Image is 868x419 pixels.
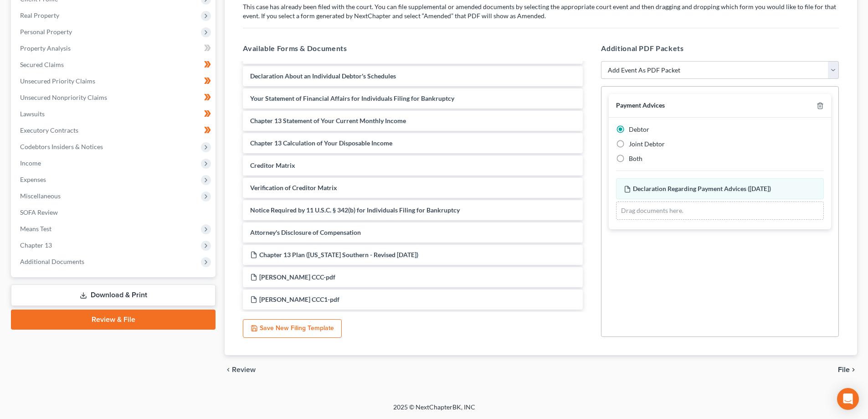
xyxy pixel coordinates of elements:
[259,273,335,281] span: [PERSON_NAME] CCC-pdf
[250,206,460,214] span: Notice Required by 11 U.S.C. § 342(b) for Individuals Filing for Bankruptcy
[616,202,824,220] div: Drag documents here.
[633,185,771,192] span: Declaration Regarding Payment Advices ([DATE])
[175,403,694,419] div: 2025 © NextChapterBK, INC
[232,366,256,373] span: Review
[20,110,45,118] span: Lawsuits
[250,94,454,102] span: Your Statement of Financial Affairs for Individuals Filing for Bankruptcy
[11,310,216,330] a: Review & File
[250,184,337,191] span: Verification of Creditor Matrix
[13,57,216,73] a: Secured Claims
[225,366,265,373] button: chevron_left Review
[837,388,859,410] div: Open Intercom Messenger
[20,61,64,68] span: Secured Claims
[250,228,361,236] span: Attorney's Disclosure of Compensation
[20,28,72,36] span: Personal Property
[243,319,342,338] button: Save New Filing Template
[225,366,232,373] i: chevron_left
[20,93,107,101] span: Unsecured Nonpriority Claims
[20,143,103,150] span: Codebtors Insiders & Notices
[13,89,216,106] a: Unsecured Nonpriority Claims
[243,43,583,54] h5: Available Forms & Documents
[250,161,295,169] span: Creditor Matrix
[13,122,216,139] a: Executory Contracts
[616,101,665,109] span: Payment Advices
[259,295,339,303] span: [PERSON_NAME] CCC1-pdf
[601,43,839,54] h5: Additional PDF Packets
[850,366,857,373] i: chevron_right
[20,44,71,52] span: Property Analysis
[259,251,418,259] span: Chapter 13 Plan ([US_STATE] Southern - Revised [DATE])
[20,225,51,233] span: Means Test
[250,72,396,80] span: Declaration About an Individual Debtor's Schedules
[20,208,58,216] span: SOFA Review
[20,77,95,85] span: Unsecured Priority Claims
[11,285,216,306] a: Download & Print
[13,106,216,122] a: Lawsuits
[20,241,52,249] span: Chapter 13
[250,117,406,124] span: Chapter 13 Statement of Your Current Monthly Income
[20,258,84,265] span: Additional Documents
[13,204,216,221] a: SOFA Review
[629,155,642,162] span: Both
[250,139,392,147] span: Chapter 13 Calculation of Your Disposable Income
[838,366,850,373] span: File
[629,125,649,133] span: Debtor
[13,40,216,57] a: Property Analysis
[20,192,61,200] span: Miscellaneous
[20,11,59,19] span: Real Property
[243,2,839,21] p: This case has already been filed with the court. You can file supplemental or amended documents b...
[629,140,665,148] span: Joint Debtor
[20,176,46,183] span: Expenses
[20,159,41,167] span: Income
[20,126,78,134] span: Executory Contracts
[13,73,216,89] a: Unsecured Priority Claims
